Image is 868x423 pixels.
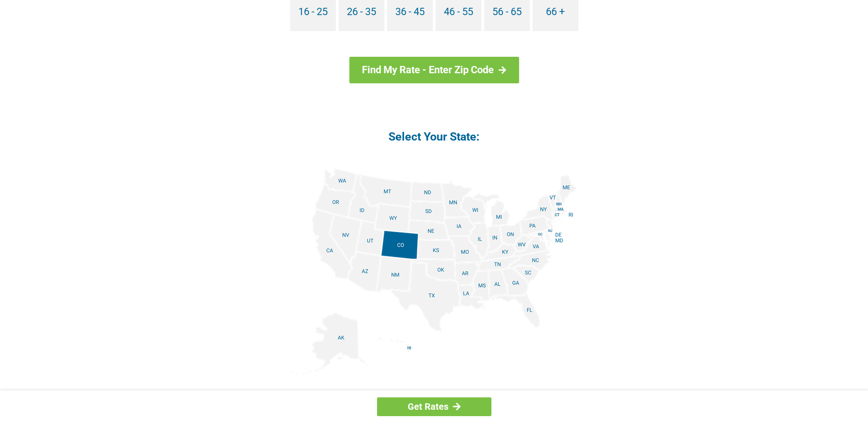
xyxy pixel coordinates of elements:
[349,57,519,83] a: Find My Rate - Enter Zip Code
[377,397,491,416] a: Get Rates
[291,168,577,374] img: states
[215,129,654,144] h4: Select Your State:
